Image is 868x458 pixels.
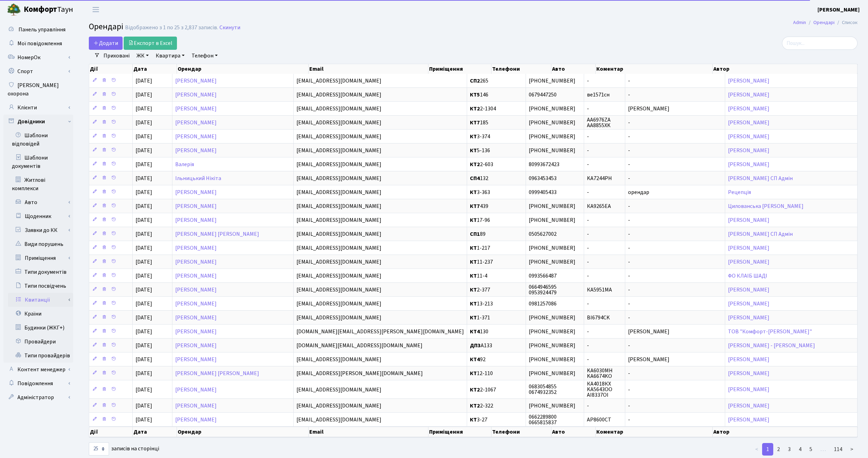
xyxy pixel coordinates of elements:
a: [PERSON_NAME] [728,161,769,168]
a: Рецепція [728,188,751,196]
a: [PERSON_NAME] охорона [3,78,73,101]
span: 185 [470,120,523,125]
th: Телефони [491,427,551,437]
span: 132 [470,176,523,181]
a: Довідники [3,115,73,129]
th: Email [309,64,428,74]
span: 11-4 [470,273,523,279]
a: [PERSON_NAME] [PERSON_NAME] [175,230,259,238]
b: ДП3 [470,342,481,349]
span: - [587,148,622,153]
img: logo.png [7,3,21,17]
span: 5-136 [470,148,523,153]
b: КТ [470,272,477,280]
a: 2 [773,443,784,456]
b: [PERSON_NAME] [817,6,860,14]
span: 3-363 [470,189,523,195]
span: 1-371 [470,315,523,320]
span: 2-322 [470,403,523,409]
span: [DATE] [135,328,152,335]
span: Додати [93,39,118,47]
b: КТ [470,416,477,424]
a: [PERSON_NAME] [175,286,217,294]
a: [PERSON_NAME] [728,147,769,154]
span: [DATE] [135,174,152,182]
span: - [628,272,630,280]
span: - [587,343,622,348]
b: КТ [470,370,477,377]
a: [PERSON_NAME] [817,6,860,14]
span: [DATE] [135,119,152,126]
a: Орендарі [813,19,835,26]
a: Панель управління [3,23,73,37]
a: Адміністратор [3,390,73,404]
span: [EMAIL_ADDRESS][DOMAIN_NAME] [296,105,381,112]
span: [DATE] [135,216,152,224]
span: [EMAIL_ADDRESS][DOMAIN_NAME] [296,147,381,154]
span: BI6794CK [587,315,622,320]
a: Щоденник [8,209,73,223]
span: [EMAIL_ADDRESS][DOMAIN_NAME] [296,161,381,168]
span: 2-377 [470,287,523,293]
a: 3 [784,443,795,456]
th: Приміщення [428,427,491,437]
a: ЖК [134,50,152,62]
span: [EMAIL_ADDRESS][DOMAIN_NAME] [296,300,381,308]
a: Будинки (ЖКГ+) [3,321,73,335]
li: Список [835,19,858,26]
a: Експорт в Excel [124,37,177,50]
a: [PERSON_NAME] [728,356,769,363]
span: [PHONE_NUMBER] [529,371,581,376]
b: КТ2 [470,105,480,112]
span: 3-27 [470,417,523,422]
span: 0993566487 [529,273,581,279]
b: КТ2 [470,161,480,168]
span: [DATE] [135,416,152,424]
span: 146 [470,92,523,98]
a: Admin [793,19,806,26]
a: [PERSON_NAME] [175,314,217,321]
a: Типи провайдерів [3,349,73,363]
a: Квартира [153,50,187,62]
b: КТ7 [470,119,480,126]
span: [PHONE_NUMBER] [529,245,581,251]
b: КТ4 [470,328,480,335]
a: Шаблони відповідей [3,129,73,151]
span: - [628,119,630,126]
span: - [587,259,622,265]
span: - [628,77,630,85]
th: Авто [551,427,596,437]
span: КА9265ЕА [587,203,622,209]
a: Цилованська [PERSON_NAME] [728,202,804,210]
span: [DATE] [135,386,152,394]
span: Мої повідомлення [17,40,62,47]
span: [EMAIL_ADDRESS][DOMAIN_NAME] [296,286,381,294]
span: - [628,91,630,99]
span: - [628,402,630,410]
span: 0505627002 [529,231,581,237]
span: Таун [24,4,73,16]
b: КТ4 [470,356,480,363]
span: - [628,370,630,377]
span: 439 [470,203,523,209]
span: [DATE] [135,77,152,85]
a: Ільницький Нікіта [175,174,221,182]
a: [PERSON_NAME] [728,119,769,126]
span: - [587,245,622,251]
a: [PERSON_NAME] [175,188,217,196]
b: КТ [470,286,477,294]
span: [EMAIL_ADDRESS][PERSON_NAME][DOMAIN_NAME] [296,370,423,377]
span: Панель управління [18,26,65,33]
a: [PERSON_NAME] СП Адмін [728,174,793,182]
span: - [628,314,630,321]
span: 0662289800 0665815837 [529,414,581,425]
span: 17-96 [470,217,523,223]
b: КТ [470,244,477,252]
a: Повідомлення [3,377,73,390]
span: - [587,231,622,237]
span: [PHONE_NUMBER] [529,134,581,139]
span: - [587,189,622,195]
div: Відображено з 1 по 25 з 2,837 записів. [125,24,218,31]
a: Контент менеджер [3,363,73,377]
th: Автор [713,64,858,74]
